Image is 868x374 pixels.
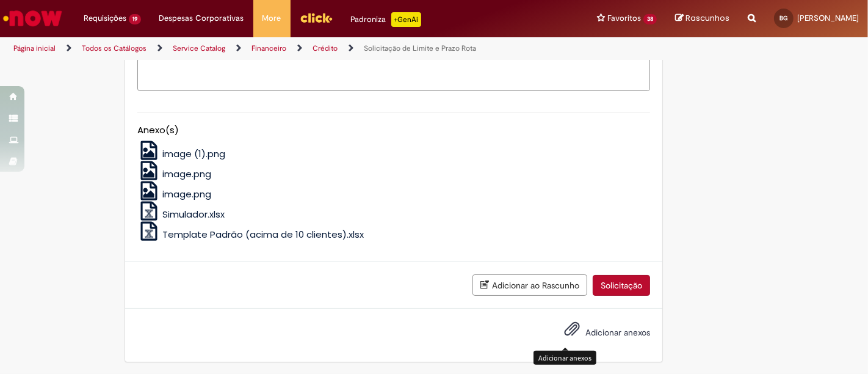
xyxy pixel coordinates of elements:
[162,188,211,200] span: image.png
[137,125,650,136] h5: Anexo(s)
[364,43,476,53] a: Solicitação de Limite e Prazo Rota
[797,13,859,23] span: [PERSON_NAME]
[561,318,583,346] button: Adicionar anexos
[251,43,286,53] a: Financeiro
[391,12,421,27] p: +GenAi
[162,147,225,160] span: image (1).png
[607,12,641,24] span: Favoritos
[675,13,729,24] a: Rascunhos
[162,167,211,180] span: image.png
[13,43,56,53] a: Página inicial
[129,14,141,24] span: 19
[84,12,126,24] span: Requisições
[585,327,650,338] span: Adicionar anexos
[313,43,338,53] a: Crédito
[685,12,729,24] span: Rascunhos
[1,6,64,31] img: ServiceNow
[643,14,657,24] span: 38
[162,228,364,241] span: Template Padrão (acima de 10 clientes).xlsx
[137,147,226,160] a: image (1).png
[780,14,788,22] span: BG
[137,228,364,241] a: Template Padrão (acima de 10 clientes).xlsx
[351,12,421,27] div: Padroniza
[137,208,225,221] a: Simulador.xlsx
[9,37,570,60] ul: Trilhas de página
[533,351,596,365] div: Adicionar anexos
[162,208,225,221] span: Simulador.xlsx
[593,275,650,296] button: Solicitação
[82,43,146,53] a: Todos os Catálogos
[159,12,244,24] span: Despesas Corporativas
[300,9,333,27] img: click_logo_yellow_360x200.png
[137,58,650,90] textarea: Descrição
[472,274,587,296] button: Adicionar ao Rascunho
[173,43,225,53] a: Service Catalog
[262,12,281,24] span: More
[137,167,212,180] a: image.png
[137,188,212,200] a: image.png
